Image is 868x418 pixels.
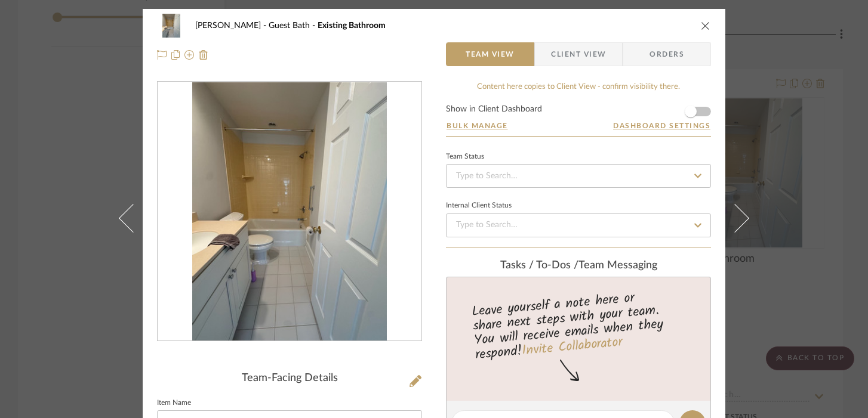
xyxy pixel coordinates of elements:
[157,372,422,385] div: Team-Facing Details
[521,332,623,362] a: Invite Collaborator
[466,42,515,66] span: Team View
[158,82,421,341] div: 0
[500,260,578,271] span: Tasks / To-Dos /
[446,120,509,131] button: Bulk Manage
[195,21,269,30] span: [PERSON_NAME]
[446,154,484,160] div: Team Status
[446,164,711,188] input: Type to Search…
[269,21,318,30] span: Guest Bath
[446,203,512,209] div: Internal Client Status
[445,285,713,365] div: Leave yourself a note here or share next steps with your team. You will receive emails when they ...
[700,20,711,31] button: close
[551,42,606,66] span: Client View
[446,259,711,273] div: team Messaging
[446,81,711,93] div: Content here copies to Client View - confirm visibility there.
[157,400,191,406] label: Item Name
[446,213,711,237] input: Type to Search…
[612,120,711,131] button: Dashboard Settings
[199,50,208,60] img: Remove from project
[157,14,186,38] img: 71f18154-1c40-4c38-9efe-b0a1c197eabc_48x40.jpg
[318,21,386,30] span: Existing Bathroom
[636,42,697,66] span: Orders
[192,82,387,341] img: 71f18154-1c40-4c38-9efe-b0a1c197eabc_436x436.jpg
